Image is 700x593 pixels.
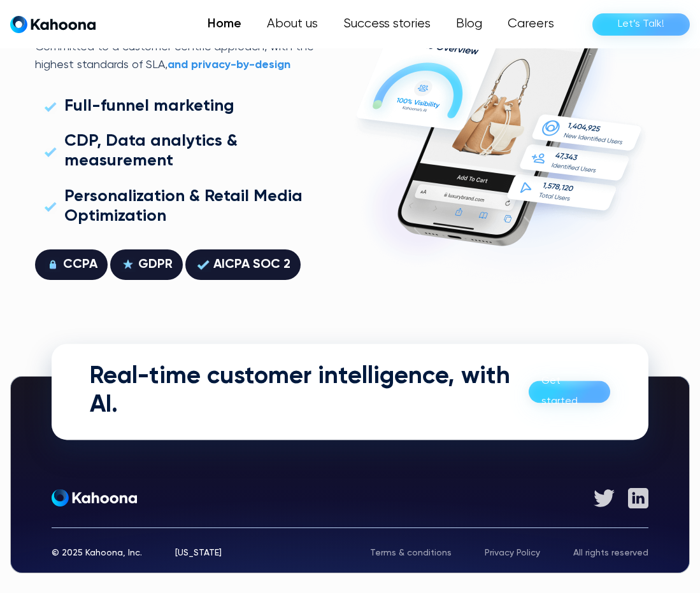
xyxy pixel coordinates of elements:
[168,59,290,71] strong: and privacy-by-design
[370,548,452,557] a: Terms & conditions
[175,548,222,557] div: [US_STATE]
[213,255,290,275] div: AICPA SOC 2
[529,380,610,403] a: Get started
[592,13,690,36] a: Let’s Talk!
[138,255,173,275] div: GDPR
[573,548,648,557] div: All rights reserved
[64,97,234,116] div: Full-funnel marketing
[63,255,97,275] div: CCPA
[618,14,664,34] div: Let’s Talk!
[195,11,254,37] a: Home
[443,11,495,37] a: Blog
[331,11,443,37] a: Success stories
[10,15,96,34] a: home
[64,132,325,171] div: CDP, Data analytics & measurement
[485,548,540,557] a: Privacy Policy
[90,363,529,421] h2: Real-time customer intelligence, with AI.
[254,11,331,37] a: About us
[35,39,332,74] p: Committed to a customer centric approach, with the highest standards of SLA,
[52,548,142,557] div: © 2025 Kahoona, Inc.
[495,11,567,37] a: Careers
[64,187,325,227] div: Personalization & Retail Media Optimization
